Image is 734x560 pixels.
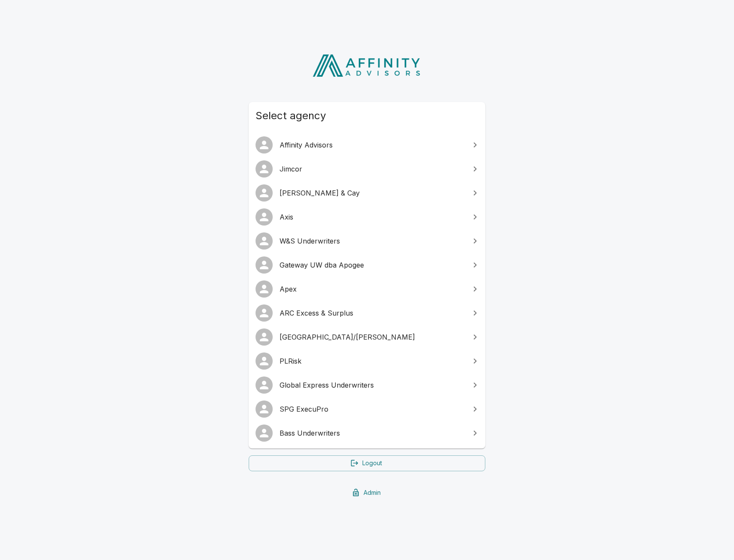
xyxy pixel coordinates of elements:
a: Global Express Underwriters [249,373,485,397]
span: Axis [280,212,465,222]
span: Gateway UW dba Apogee [280,260,465,270]
a: Gateway UW dba Apogee [249,253,485,277]
span: ARC Excess & Surplus [280,308,465,318]
a: Admin [249,485,485,501]
a: Logout [249,455,485,471]
a: W&S Underwriters [249,229,485,253]
span: Bass Underwriters [280,428,465,438]
span: PLRisk [280,356,465,366]
img: Affinity Advisors Logo [306,51,429,80]
a: ARC Excess & Surplus [249,301,485,325]
span: SPG ExecuPro [280,404,465,414]
span: Global Express Underwriters [280,380,465,390]
a: Jimcor [249,157,485,181]
a: Bass Underwriters [249,421,485,445]
a: Apex [249,277,485,301]
span: [PERSON_NAME] & Cay [280,188,465,198]
span: W&S Underwriters [280,236,465,246]
span: Apex [280,284,465,294]
span: Jimcor [280,164,465,174]
a: [GEOGRAPHIC_DATA]/[PERSON_NAME] [249,325,485,349]
a: [PERSON_NAME] & Cay [249,181,485,205]
a: Affinity Advisors [249,133,485,157]
span: Affinity Advisors [280,140,465,150]
span: Select agency [256,109,478,123]
a: PLRisk [249,349,485,373]
span: [GEOGRAPHIC_DATA]/[PERSON_NAME] [280,332,465,342]
a: Axis [249,205,485,229]
a: SPG ExecuPro [249,397,485,421]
